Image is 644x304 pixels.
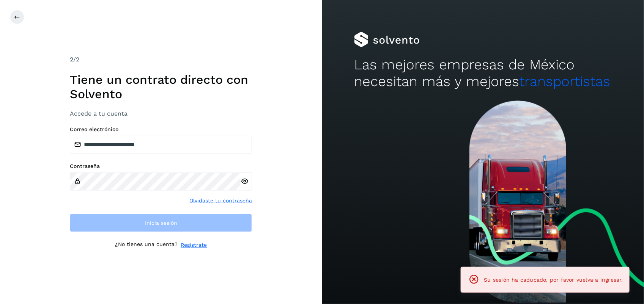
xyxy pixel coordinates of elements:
p: ¿No tienes una cuenta? [115,241,178,249]
h2: Las mejores empresas de México necesitan más y mejores [354,56,612,90]
label: Correo electrónico [70,126,252,133]
button: Inicia sesión [70,214,252,232]
span: Inicia sesión [145,220,177,226]
a: Olvidaste tu contraseña [189,197,252,205]
span: 2 [70,56,73,63]
span: Su sesión ha caducado, por favor vuelva a ingresar. [484,277,623,283]
span: transportistas [519,73,610,89]
div: /2 [70,55,252,64]
h3: Accede a tu cuenta [70,110,252,117]
a: Regístrate [181,241,207,249]
h1: Tiene un contrato directo con Solvento [70,72,252,102]
label: Contraseña [70,163,252,169]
